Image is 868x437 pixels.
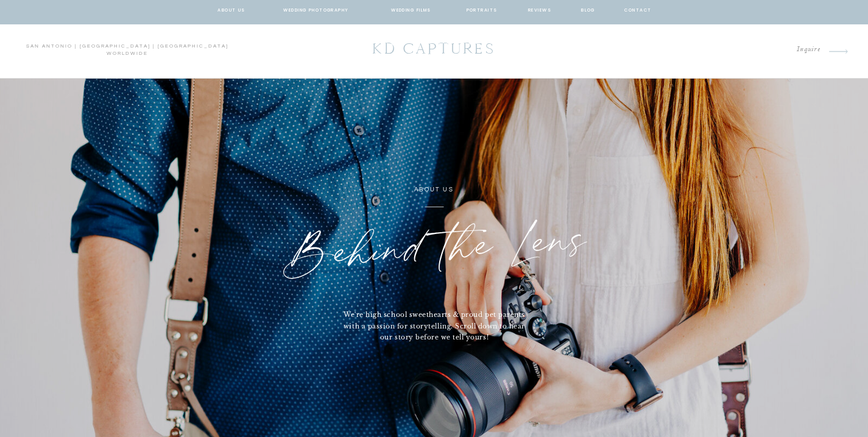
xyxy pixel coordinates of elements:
[383,7,440,18] a: wedding films
[335,185,534,199] p: ABOUT US
[462,7,502,18] a: portraits
[577,7,599,18] a: blog
[711,43,821,60] a: Inquire
[214,7,250,18] a: about us
[340,310,529,368] p: We're high school sweethearts & proud pet parents with a passion for storytelling. Scroll down to...
[621,7,655,18] a: contact
[350,35,518,68] a: KD CAPTURES
[204,206,665,309] h1: Behind the Lens
[17,43,238,61] p: san antonio | [GEOGRAPHIC_DATA] | [GEOGRAPHIC_DATA] worldwide
[272,7,361,18] a: wedding photography
[524,7,556,18] a: reviews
